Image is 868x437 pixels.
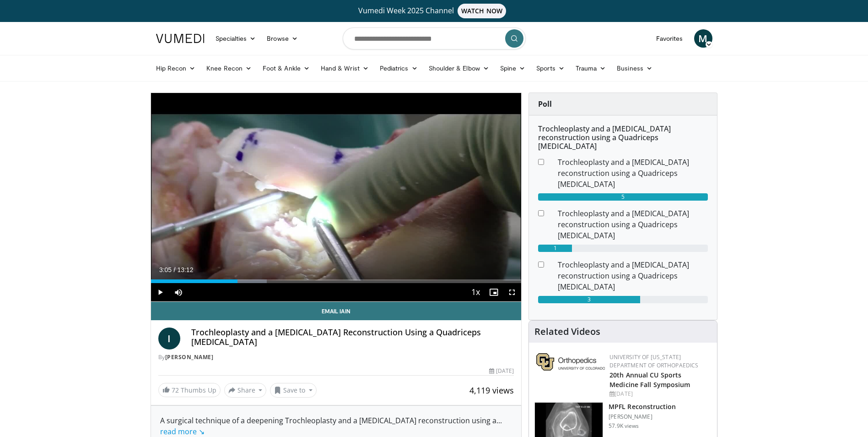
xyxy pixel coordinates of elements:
[160,415,512,437] div: A surgical technique of a deepening Trochleoplasty and a [MEDICAL_DATA] reconstruction using a
[531,59,570,77] a: Sports
[485,283,503,301] button: Enable picture-in-picture mode
[651,29,689,48] a: Favorites
[503,283,521,301] button: Fullscreen
[158,383,221,397] a: 72 Thumbs Up
[538,99,552,109] strong: Poll
[609,402,676,411] h3: MPFL Reconstruction
[172,386,179,394] span: 72
[257,59,315,77] a: Foot & Ankle
[169,283,188,301] button: Mute
[201,59,257,77] a: Knee Recon
[609,371,690,389] a: 20th Annual CU Sports Medicine Fall Symposium
[343,27,526,49] input: Search topics, interventions
[174,266,176,273] span: /
[191,328,514,347] h4: Trochleoplasty and a [MEDICAL_DATA] Reconstruction Using a Quadriceps [MEDICAL_DATA]
[315,59,374,77] a: Hand & Wrist
[261,29,303,48] a: Browse
[160,415,502,437] span: ...
[151,283,169,301] button: Play
[466,283,485,301] button: Playback Rate
[611,59,658,77] a: Business
[423,59,495,77] a: Shoulder & Elbow
[151,279,522,283] div: Progress Bar
[177,266,193,273] span: 13:12
[551,208,715,241] dd: Trochleoplasty and a [MEDICAL_DATA] reconstruction using a Quadriceps [MEDICAL_DATA]
[151,302,522,320] a: Email Iain
[609,353,698,369] a: University of [US_STATE] Department of Orthopaedics
[158,353,514,361] div: By
[538,125,708,151] h6: Trochleoplasty and a [MEDICAL_DATA] reconstruction using a Quadriceps [MEDICAL_DATA]
[156,34,205,43] img: VuMedi Logo
[151,59,201,77] a: Hip Recon
[609,390,710,398] div: [DATE]
[160,426,205,437] a: read more ↘
[551,259,715,292] dd: Trochleoplasty and a [MEDICAL_DATA] reconstruction using a Quadriceps [MEDICAL_DATA]
[609,413,676,421] p: [PERSON_NAME]
[157,4,711,18] a: Vumedi Week 2025 ChannelWATCH NOW
[210,29,262,48] a: Specialties
[538,245,572,252] div: 1
[458,4,506,18] span: WATCH NOW
[224,383,267,398] button: Share
[469,385,514,396] span: 4,119 views
[538,296,640,303] div: 3
[534,326,600,337] h4: Related Videos
[536,353,605,371] img: 355603a8-37da-49b6-856f-e00d7e9307d3.png.150x105_q85_autocrop_double_scale_upscale_version-0.2.png
[538,193,708,201] div: 5
[374,59,423,77] a: Pediatrics
[551,157,715,190] dd: Trochleoplasty and a [MEDICAL_DATA] reconstruction using a Quadriceps [MEDICAL_DATA]
[495,59,531,77] a: Spine
[270,383,317,398] button: Save to
[570,59,612,77] a: Trauma
[165,353,214,361] a: [PERSON_NAME]
[489,367,514,375] div: [DATE]
[151,93,522,302] video-js: Video Player
[158,328,180,350] a: I
[159,266,172,273] span: 3:05
[694,29,712,48] a: M
[609,422,639,430] p: 57.9K views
